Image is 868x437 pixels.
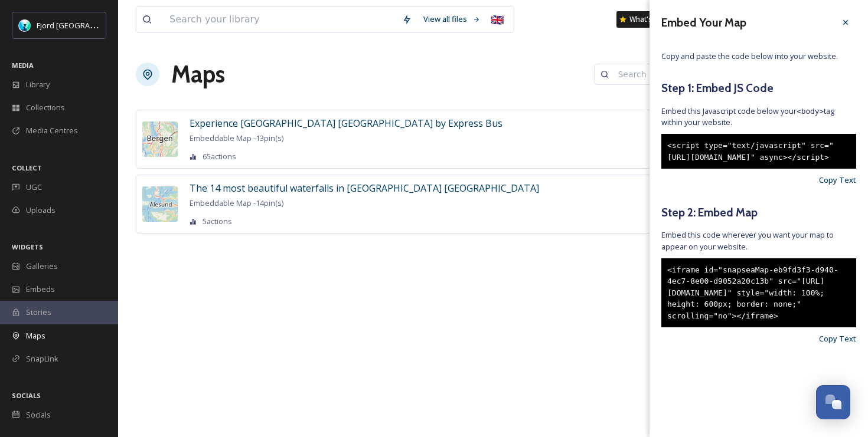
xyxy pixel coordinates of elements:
[661,134,856,169] div: <script type="text/javascript" src="[URL][DOMAIN_NAME]" async></script>
[26,330,45,341] span: Maps
[171,57,225,92] a: Maps
[164,6,396,32] input: Search your library
[203,216,232,227] span: 5 actions
[661,204,856,221] h5: Step 2: Embed Map
[12,391,41,400] span: SOCIALS
[26,284,55,295] span: Embeds
[661,14,746,31] h3: Embed Your Map
[819,333,856,344] span: Copy Text
[819,175,856,186] span: Copy Text
[661,106,856,128] span: Embed this Javascript code below your tag within your website.
[37,19,131,31] span: Fjord [GEOGRAPHIC_DATA]
[417,8,487,31] a: View all files
[190,182,539,195] span: The 14 most beautiful waterfalls in [GEOGRAPHIC_DATA] [GEOGRAPHIC_DATA]
[661,80,856,97] h5: Step 1: Embed JS Code
[190,117,502,130] span: Experience [GEOGRAPHIC_DATA] [GEOGRAPHIC_DATA] by Express Bus
[190,133,283,143] span: Embeddable Map - 13 pin(s)
[26,205,56,216] span: Uploads
[661,258,856,328] div: <iframe id="snapseaMap-eb9fd3f3-d940-4ec7-8e00-d9052a20c13b" src="[URL][DOMAIN_NAME]" style="widt...
[26,409,51,420] span: Socials
[616,11,676,28] a: What's New
[12,242,43,251] span: WIDGETS
[816,385,850,419] button: Open Chat
[190,198,283,208] span: Embeddable Map - 14 pin(s)
[26,182,42,193] span: UGC
[26,102,65,113] span: Collections
[487,9,508,30] div: 🇬🇧
[661,229,856,252] span: Embed this code wherever you want your map to appear on your website.
[203,151,236,162] span: 65 actions
[26,307,51,318] span: Stories
[661,51,856,62] span: Copy and paste the code below into your website.
[12,163,42,172] span: COLLECT
[26,125,78,136] span: Media Centres
[797,107,824,116] span: <body>
[26,79,50,90] span: Library
[12,61,34,70] span: MEDIA
[19,19,31,31] img: fn-logo-2023%201.svg
[612,63,726,86] input: Search
[26,261,58,272] span: Galleries
[26,353,58,364] span: SnapLink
